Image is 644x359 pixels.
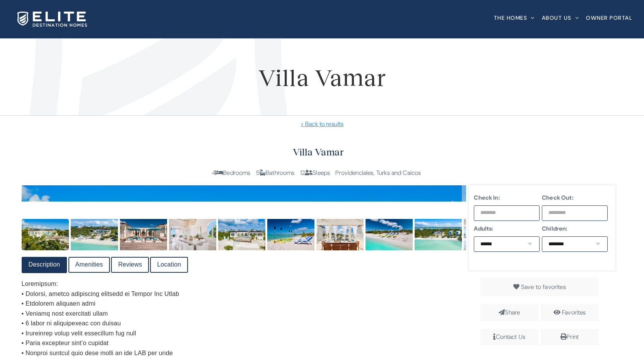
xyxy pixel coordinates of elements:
img: 21c8b9ae-754b-4659-b830-d06ddd1a2d8b [316,219,364,250]
span: 4 Bedrooms [212,169,251,177]
a: About Us [542,2,579,33]
div: Print [544,332,596,342]
img: 2af04fa0-b4ba-43b3-b79d-9fdedda85cf6 [366,219,413,250]
img: 772363fc-4764-43f9-ad7f-17177a8f299e [464,219,511,250]
span: 12 Sleeps [300,169,330,177]
img: 6a036ec3-7710-428e-8552-a4ec9b7eb75c [218,219,265,250]
img: Elite Destination Homes Logo [17,12,87,27]
a: Amenities [69,258,109,272]
img: 0b44862f-edc1-4809-b56f-c99f26df1b84 [267,219,314,250]
img: 046b3c7c-e31b-425e-8673-eae4ad8566a8 [22,219,69,250]
a: Location [151,258,187,272]
label: Check In: [474,193,539,202]
label: Adults: [474,224,539,233]
img: 96b92337-7516-4ae5-90b6-a5708fa2356a [169,219,216,250]
h2: Villa Vamar [22,144,615,160]
label: Children: [542,224,607,233]
a: Reviews [112,258,148,272]
img: 1e4e9923-00bf-444e-a634-b2d68a73db33 [120,219,167,250]
span: Providenciales, Turks and Caicos [335,169,421,177]
a: The Homes [494,2,535,33]
span: About Us [542,15,572,21]
img: 04649ee2-d7f5-470e-8544-d4617103949c [415,219,462,250]
a: Owner Portal [586,2,632,33]
img: 6a444fb6-a4bb-4016-a88f-40ab361ed023 [71,219,118,250]
a: < Back to results [12,120,632,129]
span: 5 Bathrooms [256,169,295,177]
span: Save to favorites [521,283,566,291]
h1: Villa Vamar [12,60,632,94]
span: The Homes [494,15,528,21]
label: Check Out: [542,193,607,202]
span: Share [480,304,538,321]
span: Owner Portal [586,15,632,21]
nav: Main Menu [494,2,633,33]
a: Favorites [562,308,586,316]
a: Description [22,258,67,272]
span: Contact Us [480,329,538,345]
